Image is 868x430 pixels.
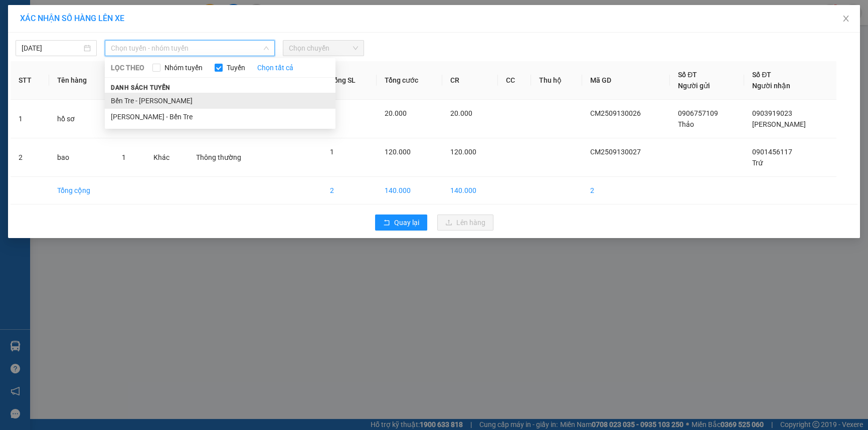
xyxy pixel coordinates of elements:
[188,138,269,177] td: Thông thường
[111,62,144,73] span: LỌC THEO
[752,159,763,167] span: Trứ
[322,177,377,204] td: 2
[122,153,126,161] span: 1
[752,82,790,90] span: Người nhận
[590,148,641,156] span: CM2509130027
[49,61,114,100] th: Tên hàng
[752,148,792,156] span: 0901456117
[590,109,641,117] span: CM2509130026
[322,61,377,100] th: Tổng SL
[678,71,697,79] span: Số ĐT
[20,14,124,23] span: XÁC NHẬN SỐ HÀNG LÊN XE
[160,62,207,73] span: Nhóm tuyến
[752,109,792,117] span: 0903919023
[678,82,710,90] span: Người gửi
[442,177,498,204] td: 140.000
[582,61,670,100] th: Mã GD
[257,62,293,73] a: Chọn tất cả
[375,214,427,231] button: rollbackQuay lại
[330,148,334,156] span: 1
[752,120,806,128] span: [PERSON_NAME]
[377,61,442,100] th: Tổng cước
[394,217,419,228] span: Quay lại
[49,138,114,177] td: bao
[223,62,249,73] span: Tuyến
[49,177,114,204] td: Tổng cộng
[832,5,860,33] button: Close
[111,41,269,56] span: Chọn tuyến - nhóm tuyến
[582,177,670,204] td: 2
[11,138,49,177] td: 2
[105,109,335,125] li: [PERSON_NAME] - Bến Tre
[11,100,49,138] td: 1
[385,148,411,156] span: 120.000
[263,45,269,51] span: down
[22,43,82,54] input: 13/09/2025
[11,61,49,100] th: STT
[450,109,472,117] span: 20.000
[289,41,358,56] span: Chọn chuyến
[442,61,498,100] th: CR
[385,109,407,117] span: 20.000
[105,83,177,92] span: Danh sách tuyến
[752,71,771,79] span: Số ĐT
[383,219,390,227] span: rollback
[377,177,442,204] td: 140.000
[450,148,476,156] span: 120.000
[49,100,114,138] td: hồ sơ
[145,138,188,177] td: Khác
[531,61,582,100] th: Thu hộ
[678,109,718,117] span: 0906757109
[498,61,531,100] th: CC
[437,214,493,231] button: uploadLên hàng
[105,93,335,109] li: Bến Tre - [PERSON_NAME]
[678,120,694,128] span: Thảo
[842,15,850,23] span: close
